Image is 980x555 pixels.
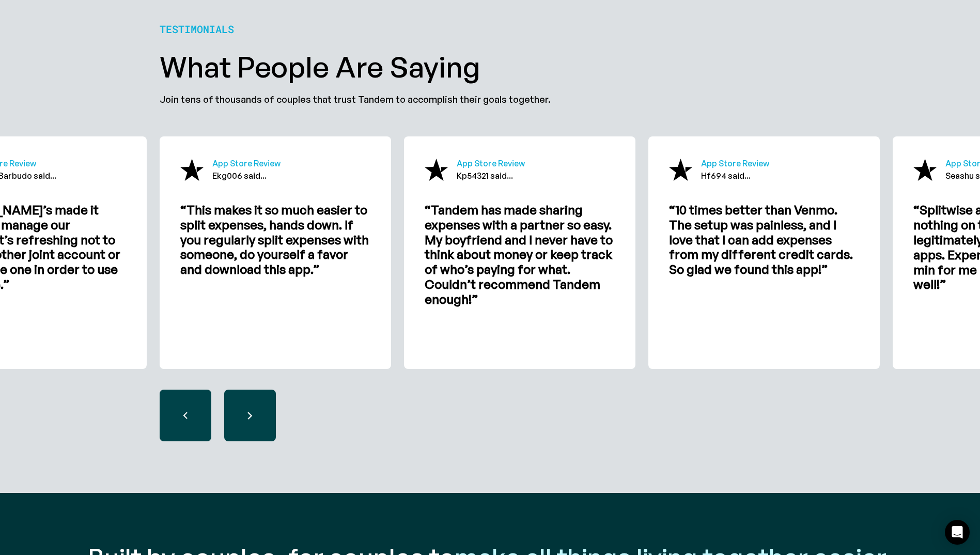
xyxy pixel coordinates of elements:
[701,158,769,168] span: App Store Review
[160,52,821,81] h2: What people are saying
[425,203,615,307] h5: “Tandem has made sharing expenses with a partner so easy. My boyfriend and I never have to think ...
[945,520,970,545] div: Open Intercom Messenger
[160,93,821,105] div: Join tens of thousands of couples that trust Tandem to accomplish their goals together.
[160,105,821,410] div: carousel
[404,136,635,369] div: 3 of 5
[212,157,281,182] div: Ekg006 said...
[457,157,525,182] div: Kp54321 said...
[160,23,821,35] p: testimonials
[701,157,769,182] div: Hf694 said...
[180,203,370,277] h5: “This makes it so much easier to split expenses, hands down. If you regularly split expenses with...
[648,136,880,369] div: 4 of 5
[160,136,391,369] div: 2 of 5
[224,390,276,441] div: next slide
[212,158,281,168] span: App Store Review
[457,158,525,168] span: App Store Review
[669,203,859,277] h5: “10 times better than Venmo. The setup was painless, and I love that I can add expenses from my d...
[160,390,211,441] div: previous slide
